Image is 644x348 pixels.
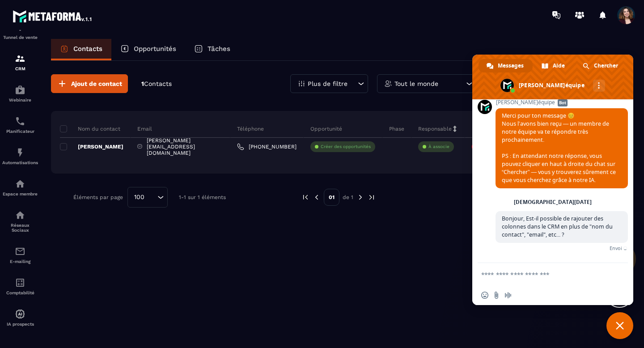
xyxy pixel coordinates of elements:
[237,143,297,150] a: [PHONE_NUMBER]
[73,45,102,53] p: Contacts
[127,187,168,208] div: Search for option
[2,35,38,40] p: Tunnel de vente
[606,312,633,339] a: Fermer le chat
[418,125,452,132] p: Responsable
[558,99,568,106] span: Bot
[15,147,25,158] img: automations
[321,144,371,150] p: Créer des opportunités
[60,125,120,132] p: Nom du contact
[71,79,122,88] span: Ajout de contact
[15,116,25,127] img: scheduler
[141,80,172,88] p: 1
[2,223,38,233] p: Réseaux Sociaux
[2,98,38,102] p: Webinaire
[148,192,155,202] input: Search for option
[481,263,606,285] textarea: Entrez votre message...
[15,210,25,221] img: social-network
[481,292,488,299] span: Insérer un emoji
[15,53,25,64] img: formation
[324,189,339,206] p: 01
[137,125,152,132] p: Email
[15,85,25,95] img: automations
[51,74,128,93] button: Ajout de contact
[13,8,93,24] img: logo
[479,59,533,72] a: Messages
[144,80,172,87] span: Contacts
[237,125,264,132] p: Téléphone
[73,194,123,200] p: Éléments par page
[131,192,148,202] span: 100
[534,59,574,72] a: Aide
[51,39,111,60] a: Contacts
[2,271,38,302] a: accountantaccountantComptabilité
[2,78,38,109] a: automationsautomationsWebinaire
[15,309,25,319] img: automations
[389,125,404,132] p: Phase
[208,45,230,53] p: Tâches
[2,239,38,271] a: emailemailE-mailing
[493,292,500,299] span: Envoyer un fichier
[2,109,38,140] a: schedulerschedulerPlanificateur
[179,194,226,200] p: 1-1 sur 1 éléments
[343,194,353,201] p: de 1
[504,292,512,299] span: Message audio
[2,259,38,264] p: E-mailing
[310,125,342,132] p: Opportunité
[185,39,239,60] a: Tâches
[502,112,616,184] span: Merci pour ton message 😊 Nous l’avons bien reçu — un membre de notre équipe va te répondre très p...
[2,47,38,78] a: formationformationCRM
[2,129,38,134] p: Planificateur
[2,140,38,172] a: automationsautomationsAutomatisations
[308,81,347,87] p: Plus de filtre
[15,246,25,257] img: email
[502,215,613,238] span: Bonjour, Est-il possible de rajouter des colonnes dans le CRM en plus de "nom du contact", "email...
[394,81,438,87] p: Tout le monde
[313,193,321,201] img: prev
[301,193,309,201] img: prev
[594,59,618,72] span: Chercher
[2,290,38,295] p: Comptabilité
[472,125,499,132] p: Étiquettes
[610,245,622,251] span: Envoi
[428,144,449,150] p: À associe
[553,59,565,72] span: Aide
[496,99,628,106] span: [PERSON_NAME]équipe
[2,66,38,71] p: CRM
[15,178,25,189] img: automations
[2,322,38,327] p: IA prospects
[575,59,627,72] a: Chercher
[2,191,38,196] p: Espace membre
[2,160,38,165] p: Automatisations
[2,172,38,203] a: automationsautomationsEspace membre
[368,193,376,201] img: next
[356,193,364,201] img: next
[60,143,123,150] p: [PERSON_NAME]
[134,45,176,53] p: Opportunités
[15,277,25,288] img: accountant
[111,39,185,60] a: Opportunités
[514,199,592,205] div: [DEMOGRAPHIC_DATA][DATE]
[2,203,38,239] a: social-networksocial-networkRéseaux Sociaux
[2,15,38,47] a: formationformationTunnel de vente
[498,59,524,72] span: Messages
